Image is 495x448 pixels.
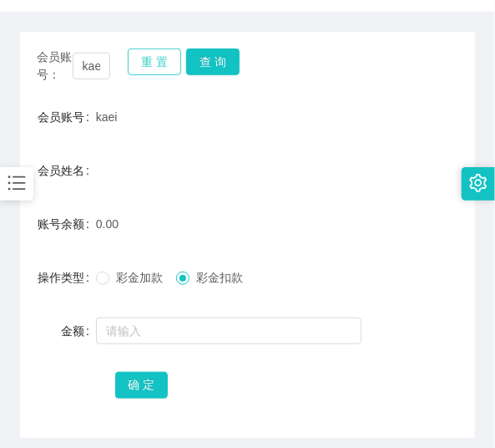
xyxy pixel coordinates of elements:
button: 确 定 [115,372,169,399]
span: 会员账号： [37,48,73,84]
input: 请输入 [96,318,361,344]
i: 图标: bars [6,172,28,194]
input: 会员账号 [73,53,110,79]
span: 彩金加款 [109,271,169,284]
span: kaei [96,110,118,124]
label: 会员姓名 [38,164,96,177]
label: 会员账号 [38,110,96,124]
label: 账号余额 [38,217,96,231]
button: 查 询 [186,48,240,75]
button: 重 置 [128,48,181,75]
span: 彩金扣款 [189,271,250,284]
label: 操作类型 [38,271,96,284]
span: 0.00 [96,217,119,231]
i: 图标: setting [469,174,487,192]
label: 金额 [61,324,96,338]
